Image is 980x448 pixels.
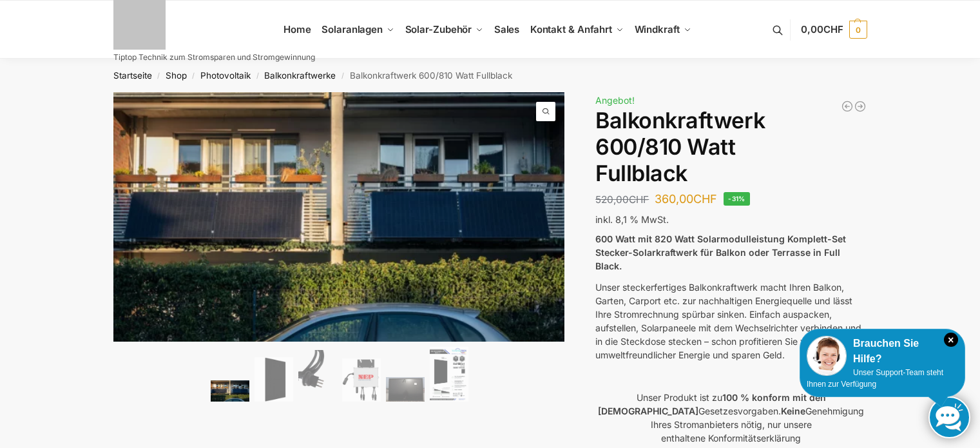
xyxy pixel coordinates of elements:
[807,336,958,367] div: Brauchen Sie Hilfe?
[807,336,847,376] img: Customer service
[90,59,890,92] nav: Breadcrumb
[430,347,468,402] img: Balkonkraftwerk 600/810 Watt Fullblack – Bild 6
[166,70,187,81] a: Shop
[655,192,717,206] bdi: 360,00
[854,100,867,113] a: Balkonkraftwerk 405/600 Watt erweiterbar
[342,358,381,401] img: NEP 800 Drosselbar auf 600 Watt
[316,1,399,59] a: Solaranlagen
[113,92,566,342] img: Balkonkraftwerk 600/810 Watt Fullblack 1
[255,357,293,402] img: TommaTech Vorderseite
[211,380,249,402] img: 2 Balkonkraftwerke
[494,23,520,35] span: Sales
[386,377,425,402] img: Balkonkraftwerk 600/810 Watt Fullblack – Bild 5
[595,108,867,186] h1: Balkonkraftwerk 600/810 Watt Fullblack
[823,23,843,35] span: CHF
[635,23,680,35] span: Windkraft
[801,23,843,35] span: 0,00
[724,192,750,206] span: -31%
[322,23,383,35] span: Solaranlagen
[113,54,315,61] p: Tiptop Technik zum Stromsparen und Stromgewinnung
[841,100,854,113] a: Balkonkraftwerk 445/600 Watt Bificial
[629,1,697,59] a: Windkraft
[595,214,669,225] span: inkl. 8,1 % MwSt.
[693,192,717,206] span: CHF
[336,71,349,81] span: /
[595,391,867,445] p: Unser Produkt ist zu Gesetzesvorgaben. Genehmigung Ihres Stromanbieters nötig, nur unsere enthalt...
[598,392,826,416] strong: 100 % konform mit den [DEMOGRAPHIC_DATA]
[530,23,612,35] span: Kontakt & Anfahrt
[200,70,251,81] a: Photovoltaik
[629,193,649,206] span: CHF
[595,280,867,362] p: Unser steckerfertiges Balkonkraftwerk macht Ihren Balkon, Garten, Carport etc. zur nachhaltigen E...
[264,70,336,81] a: Balkonkraftwerke
[113,70,152,81] a: Startseite
[944,333,958,347] i: Schließen
[781,405,805,416] strong: Keine
[801,10,867,49] a: 0,00CHF 0
[595,233,846,271] strong: 600 Watt mit 820 Watt Solarmodulleistung Komplett-Set Stecker-Solarkraftwerk für Balkon oder Terr...
[488,1,524,59] a: Sales
[187,71,200,81] span: /
[152,71,166,81] span: /
[849,21,867,39] span: 0
[595,95,635,106] span: Angebot!
[251,71,264,81] span: /
[298,350,337,402] img: Anschlusskabel-3meter_schweizer-stecker
[595,193,649,206] bdi: 520,00
[405,23,472,35] span: Solar-Zubehör
[524,1,629,59] a: Kontakt & Anfahrt
[399,1,488,59] a: Solar-Zubehör
[807,368,943,389] span: Unser Support-Team steht Ihnen zur Verfügung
